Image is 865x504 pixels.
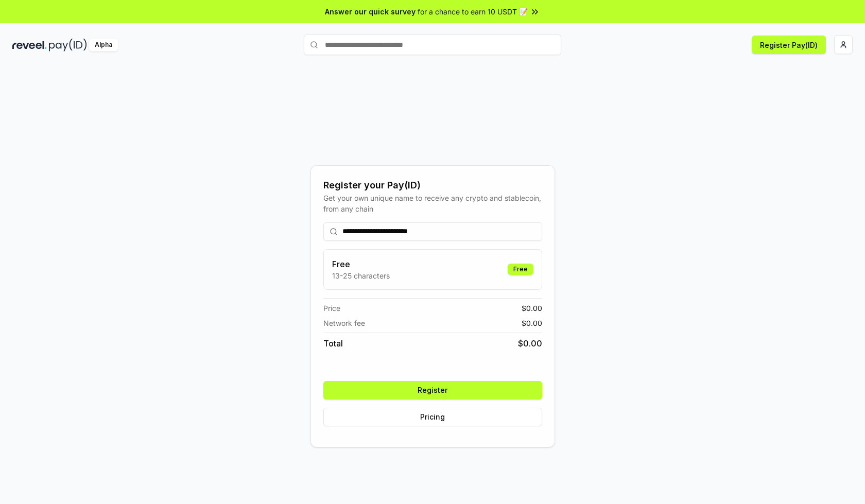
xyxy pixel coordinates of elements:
span: Total [323,337,343,350]
span: Network fee [323,318,365,328]
img: reveel_dark [12,39,47,51]
span: Price [323,303,340,314]
img: pay_id [49,39,87,51]
span: for a chance to earn 10 USDT 📝 [418,6,528,17]
span: $ 0.00 [522,318,542,328]
p: 13-25 characters [332,270,390,281]
div: Free [508,264,533,275]
h3: Free [332,258,390,270]
div: Get your own unique name to receive any crypto and stablecoin, from any chain [323,193,542,214]
div: Alpha [89,39,118,51]
span: $ 0.00 [522,303,542,314]
button: Register Pay(ID) [752,36,826,54]
button: Register [323,381,542,399]
button: Pricing [323,408,542,426]
span: $ 0.00 [518,337,542,350]
div: Register your Pay(ID) [323,178,542,193]
span: Answer our quick survey [325,6,416,17]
